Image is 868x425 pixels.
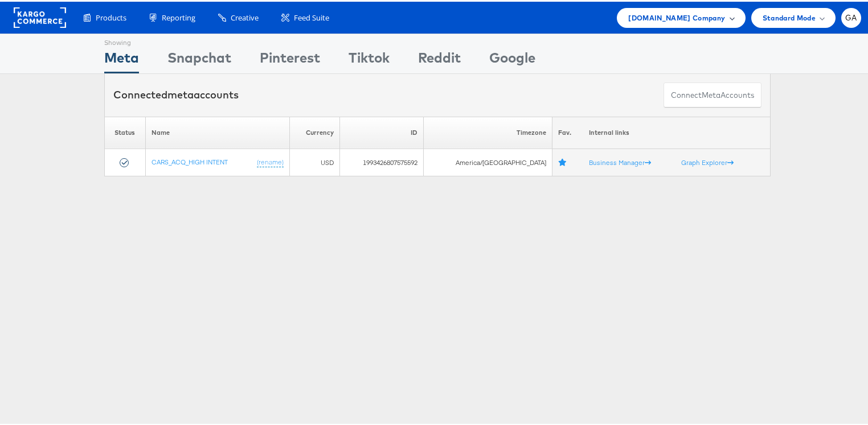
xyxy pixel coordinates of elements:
[423,147,552,175] td: America/[GEOGRAPHIC_DATA]
[628,10,725,22] span: [DOMAIN_NAME] Company
[294,11,329,22] span: Feed Suite
[231,11,259,22] span: Creative
[290,115,340,147] th: Currency
[763,10,816,22] span: Standard Mode
[167,46,231,72] div: Snapchat
[681,156,734,165] a: Graph Explorer
[152,156,228,164] a: CARS_ACQ_HIGH INTENT
[105,115,146,147] th: Status
[145,115,290,147] th: Name
[96,11,126,22] span: Products
[104,32,139,46] div: Showing
[104,46,139,72] div: Meta
[260,46,320,72] div: Pinterest
[664,81,761,106] button: ConnectmetaAccounts
[845,13,857,20] span: GA
[702,88,720,99] span: meta
[418,46,461,72] div: Reddit
[167,86,194,100] span: meta
[340,147,424,175] td: 1993426807575592
[257,156,284,166] a: (rename)
[290,147,340,175] td: USD
[489,46,535,72] div: Google
[589,156,651,165] a: Business Manager
[423,115,552,147] th: Timezone
[349,46,390,72] div: Tiktok
[340,115,424,147] th: ID
[113,86,239,101] div: Connected accounts
[162,11,195,22] span: Reporting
